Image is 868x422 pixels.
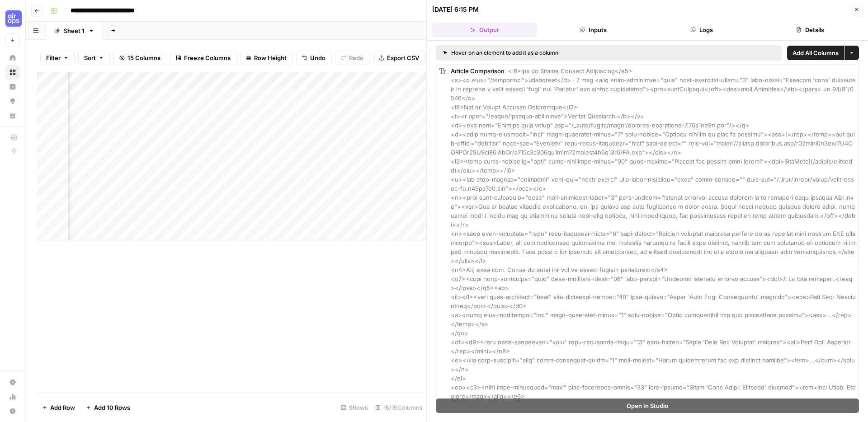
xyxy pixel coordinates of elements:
[296,51,331,65] button: Undo
[170,51,236,65] button: Freeze Columns
[372,400,426,415] div: 15/15 Columns
[335,51,369,65] button: Redo
[40,51,75,65] button: Filter
[5,10,22,27] img: AirOps U Cohort 1 Logo
[5,94,20,108] a: Opportunities
[432,5,479,14] div: [DATE] 6:15 PM
[184,53,231,62] span: Freeze Columns
[46,22,102,40] a: Sheet 1
[84,53,96,62] span: Sort
[5,7,20,30] button: Workspace: AirOps U Cohort 1
[337,400,372,415] div: 9 Rows
[5,108,20,123] a: Your Data
[5,51,20,65] a: Home
[793,48,839,57] span: Add All Columns
[432,23,537,37] button: Output
[373,51,425,65] button: Export CSV
[37,400,80,415] button: Add Row
[649,23,754,37] button: Logs
[80,400,136,415] button: Add 10 Rows
[627,401,668,410] span: Open In Studio
[5,80,20,94] a: Insights
[387,53,419,62] span: Export CSV
[5,389,20,404] a: Usage
[758,23,863,37] button: Details
[787,46,844,60] button: Add All Columns
[310,53,325,62] span: Undo
[5,65,20,80] a: Browse
[254,53,287,62] span: Row Height
[46,53,61,62] span: Filter
[451,67,505,75] span: Article Comparison
[78,51,110,65] button: Sort
[240,51,292,65] button: Row Height
[127,53,160,62] span: 15 Columns
[94,403,130,412] span: Add 10 Rows
[5,375,20,389] a: Settings
[5,404,20,418] button: Help + Support
[349,53,363,62] span: Redo
[436,399,859,413] button: Open In Studio
[64,26,85,35] div: Sheet 1
[443,49,666,57] div: Hover on an element to add it as a column
[541,23,646,37] button: Inputs
[113,51,166,65] button: 15 Columns
[50,403,75,412] span: Add Row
